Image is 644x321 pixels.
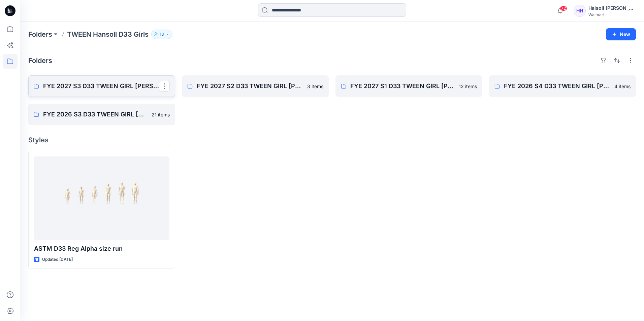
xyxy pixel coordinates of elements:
p: 21 items [152,111,170,118]
a: FYE 2026 S4 D33 TWEEN GIRL [PERSON_NAME]4 items [489,75,636,97]
button: 18 [151,30,172,39]
p: FYE 2027 S2 D33 TWEEN GIRL [PERSON_NAME] [197,81,303,91]
span: 72 [560,6,567,11]
h4: Styles [28,136,636,144]
h4: Folders [28,57,52,65]
p: 3 items [307,83,323,90]
p: Updated [DATE] [42,256,73,263]
a: FYE 2027 S2 D33 TWEEN GIRL [PERSON_NAME]3 items [182,75,329,97]
p: ASTM D33 Reg Alpha size run [34,244,169,253]
button: New [606,28,636,40]
a: FYE 2027 S3 D33 TWEEN GIRL [PERSON_NAME] [28,75,175,97]
div: Halsoll [PERSON_NAME] Girls Design Team [588,4,636,12]
a: FYE 2027 S1 D33 TWEEN GIRL [PERSON_NAME]12 items [335,75,482,97]
p: FYE 2026 S3 D33 TWEEN GIRL [PERSON_NAME] [43,110,148,119]
p: TWEEN Hansoll D33 Girls [67,30,149,39]
p: 12 items [459,83,477,90]
p: FYE 2027 S3 D33 TWEEN GIRL [PERSON_NAME] [43,81,159,91]
a: ASTM D33 Reg Alpha size run [34,156,169,240]
p: FYE 2026 S4 D33 TWEEN GIRL [PERSON_NAME] [504,81,610,91]
a: Folders [28,30,52,39]
p: FYE 2027 S1 D33 TWEEN GIRL [PERSON_NAME] [350,81,455,91]
a: FYE 2026 S3 D33 TWEEN GIRL [PERSON_NAME]21 items [28,104,175,125]
div: HH [574,5,586,17]
p: 18 [160,31,164,38]
p: 4 items [614,83,631,90]
div: Walmart [588,12,636,17]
